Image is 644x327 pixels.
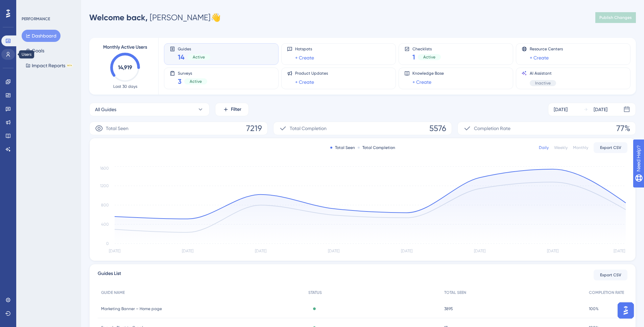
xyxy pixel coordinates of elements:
[178,77,182,86] span: 3
[193,54,205,60] span: Active
[106,241,109,246] tspan: 0
[295,54,314,62] a: + Create
[22,16,50,22] div: PERFORMANCE
[308,290,322,295] span: STATUS
[600,145,621,150] span: Export CSV
[595,12,636,23] button: Publish Changes
[103,43,147,51] span: Monthly Active Users
[616,123,630,134] span: 77%
[295,71,328,76] span: Product Updates
[290,124,327,132] span: Total Completion
[182,249,193,253] tspan: [DATE]
[89,12,221,23] div: [PERSON_NAME] 👋
[100,166,109,171] tspan: 1600
[594,270,627,280] button: Export CSV
[98,270,121,280] span: Guides List
[101,222,109,227] tspan: 400
[423,54,435,60] span: Active
[16,2,42,10] span: Need Help?
[429,123,446,134] span: 5576
[109,249,120,253] tspan: [DATE]
[530,71,556,76] span: AI Assistant
[554,145,568,150] div: Weekly
[594,105,607,114] div: [DATE]
[255,249,266,253] tspan: [DATE]
[530,54,549,62] a: + Create
[106,124,128,132] span: Total Seen
[600,272,621,278] span: Export CSV
[530,46,563,52] span: Resource Centers
[589,290,624,295] span: COMPLETION RATE
[614,249,625,253] tspan: [DATE]
[95,105,116,114] span: All Guides
[190,79,202,84] span: Active
[178,52,185,62] span: 14
[594,142,627,153] button: Export CSV
[573,145,588,150] div: Monthly
[412,46,441,51] span: Checklists
[599,15,632,20] span: Publish Changes
[474,124,510,132] span: Completion Rate
[616,300,636,321] iframe: UserGuiding AI Assistant Launcher
[22,30,61,42] button: Dashboard
[89,103,210,116] button: All Guides
[547,249,558,253] tspan: [DATE]
[444,290,466,295] span: TOTAL SEEN
[444,306,453,311] span: 3895
[295,78,314,86] a: + Create
[67,64,73,67] div: BETA
[412,78,431,86] a: + Create
[539,145,549,150] div: Daily
[401,249,412,253] tspan: [DATE]
[231,105,241,114] span: Filter
[100,183,109,188] tspan: 1200
[330,145,355,150] div: Total Seen
[22,45,48,57] button: Goals
[89,12,148,22] span: Welcome back,
[22,59,77,72] button: Impact ReportsBETA
[101,203,109,207] tspan: 800
[358,145,395,150] div: Total Completion
[215,103,249,116] button: Filter
[101,306,162,311] span: Marketing Banner – Home page
[101,290,125,295] span: GUIDE NAME
[178,46,210,51] span: Guides
[113,84,137,89] span: Last 30 days
[535,80,551,86] span: Inactive
[589,306,599,311] span: 100%
[118,64,132,71] text: 14,919
[328,249,339,253] tspan: [DATE]
[412,71,444,76] span: Knowledge Base
[474,249,485,253] tspan: [DATE]
[295,46,314,52] span: Hotspots
[412,52,415,62] span: 1
[178,71,207,75] span: Surveys
[554,105,568,114] div: [DATE]
[246,123,262,134] span: 7219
